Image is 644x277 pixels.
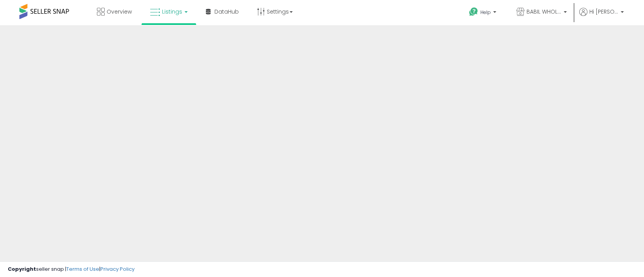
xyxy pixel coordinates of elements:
[579,8,624,25] a: Hi [PERSON_NAME]
[100,265,135,273] a: Privacy Policy
[8,266,135,273] div: seller snap | |
[66,265,99,273] a: Terms of Use
[107,8,132,16] span: Overview
[527,8,561,16] span: BABIL WHOLESALE
[589,8,618,16] span: Hi [PERSON_NAME]
[162,8,182,16] span: Listings
[463,1,504,25] a: Help
[480,9,491,16] span: Help
[8,265,36,273] strong: Copyright
[469,7,478,17] i: Get Help
[214,8,239,16] span: DataHub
